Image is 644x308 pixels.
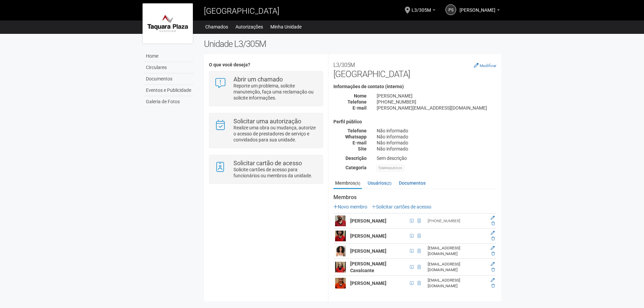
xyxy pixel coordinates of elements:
a: Editar membro [491,215,495,220]
div: Não informado [372,128,501,134]
a: Abrir um chamado Reporte um problema, solicite manutenção, faça uma reclamação ou solicite inform... [214,76,317,101]
div: Não informado [372,134,501,140]
p: Reporte um problema, solicite manutenção, faça uma reclamação ou solicite informações. [233,83,318,101]
h4: Informações de contato (interno) [333,84,496,89]
small: (5) [355,181,360,186]
strong: [PERSON_NAME] [350,281,386,286]
h4: O que você deseja? [209,62,323,67]
a: Usuários(2) [366,178,393,188]
span: [GEOGRAPHIC_DATA] [204,6,279,16]
div: [PHONE_NUMBER] [428,218,484,224]
h4: Perfil público [333,119,496,124]
strong: Solicitar uma autorização [233,118,301,125]
strong: Membros [333,194,496,200]
a: Editar membro [491,262,495,266]
a: Circulares [144,62,194,73]
a: Home [144,51,194,62]
img: user.png [335,246,346,256]
strong: Descrição [345,156,367,161]
a: Membros(5) [333,178,362,189]
a: Solicitar cartões de acesso [372,204,431,209]
strong: Telefone [347,128,367,133]
strong: Abrir um chamado [233,76,283,83]
a: Novo membro [333,204,367,209]
img: logo.jpg [143,3,193,44]
a: Autorizações [235,22,263,32]
a: Editar membro [491,278,495,283]
small: (2) [386,181,391,186]
a: [PERSON_NAME] [460,8,500,14]
a: Documentos [397,178,427,188]
div: Sem descrição [372,155,501,161]
img: user.png [335,262,346,272]
strong: [PERSON_NAME] Cavalcante [350,261,386,273]
div: [PERSON_NAME] [372,93,501,99]
small: L3/305M [333,62,355,68]
h2: Unidade L3/305M [204,39,501,49]
div: [PERSON_NAME][EMAIL_ADDRESS][DOMAIN_NAME] [372,105,501,111]
a: Eventos e Publicidade [144,85,194,96]
h2: [GEOGRAPHIC_DATA] [333,59,496,79]
a: Excluir membro [491,221,495,226]
strong: Site [358,146,367,151]
a: Excluir membro [491,267,495,272]
a: Editar membro [491,246,495,250]
div: Não informado [372,140,501,146]
a: Galeria de Fotos [144,96,194,107]
img: user.png [335,278,346,289]
a: Solicitar cartão de acesso Solicite cartões de acesso para funcionários ou membros da unidade. [214,160,317,179]
img: user.png [335,215,346,226]
div: [PHONE_NUMBER] [372,99,501,105]
strong: Categoria [345,165,367,170]
a: PS [445,4,456,15]
a: Documentos [144,73,194,85]
a: L3/305M [412,8,435,14]
strong: [PERSON_NAME] [350,233,386,239]
a: Excluir membro [491,251,495,256]
strong: E-mail [353,105,367,111]
div: Não informado [372,146,501,152]
div: [EMAIL_ADDRESS][DOMAIN_NAME] [428,261,484,273]
a: Excluir membro [491,284,495,288]
a: Minha Unidade [270,22,302,32]
strong: E-mail [353,140,367,145]
a: Excluir membro [491,236,495,241]
strong: Whatsapp [345,134,367,139]
span: PAULO SERGIO CHRISTONI [460,1,495,13]
span: L3/305M [412,1,431,13]
strong: [PERSON_NAME] [350,218,386,224]
a: Chamados [205,22,228,32]
strong: Telefone [347,99,367,105]
div: BRINQUEDOS [377,165,404,171]
a: Modificar [474,63,496,68]
div: [EMAIL_ADDRESS][DOMAIN_NAME] [428,245,484,257]
strong: Nome [354,93,367,99]
p: Solicite cartões de acesso para funcionários ou membros da unidade. [233,167,318,179]
strong: Solicitar cartão de acesso [233,160,302,167]
strong: [PERSON_NAME] [350,248,386,254]
div: [EMAIL_ADDRESS][DOMAIN_NAME] [428,278,484,289]
img: user.png [335,231,346,241]
p: Realize uma obra ou mudança, autorize o acesso de prestadores de serviço e convidados para sua un... [233,125,318,143]
a: Editar membro [491,231,495,235]
small: Modificar [480,63,496,68]
a: Solicitar uma autorização Realize uma obra ou mudança, autorize o acesso de prestadores de serviç... [214,118,317,143]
